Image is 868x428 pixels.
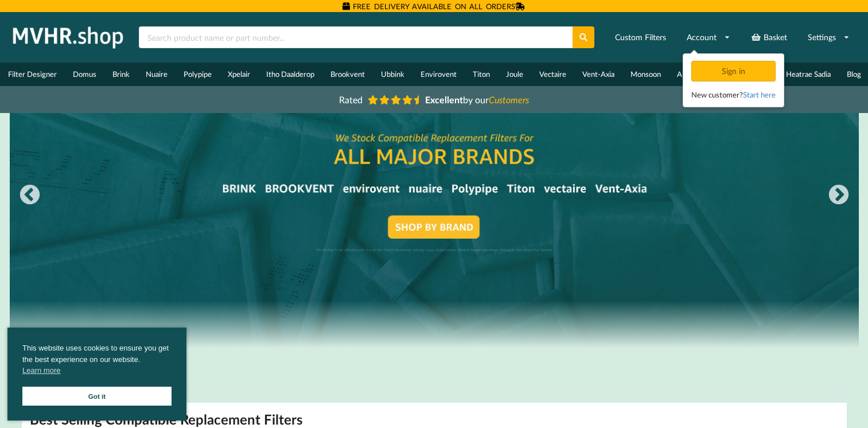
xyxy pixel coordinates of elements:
a: Ubbink [373,63,412,86]
span: Rated [339,94,363,105]
b: Excellent [425,94,463,105]
a: Brookvent [322,63,373,86]
div: cookieconsent [7,328,186,421]
img: mvhr.shop.png [8,23,129,52]
a: Monsoon [622,63,669,86]
div: Sign in [691,61,776,81]
a: Itho Daalderop [258,63,322,86]
a: Joule [498,63,531,86]
a: Start here [743,90,776,99]
a: Airflow [669,63,709,86]
i: Customers [489,94,529,105]
button: Previous [18,184,41,207]
a: Xpelair [220,63,258,86]
a: Custom Filters [608,27,674,48]
a: Basket [744,27,795,48]
a: Account [679,27,738,48]
a: Rated Excellentby ourCustomers [331,90,538,109]
button: Next [827,184,850,207]
a: Brink [104,63,138,86]
span: by our [425,94,529,105]
a: Heatrae Sadia [778,63,839,86]
a: Titon [465,63,498,86]
a: Envirovent [412,63,465,86]
span: This website uses cookies to ensure you get the best experience on our website. [22,343,172,379]
a: Domus [65,63,104,86]
a: Settings [800,27,857,48]
a: cookies - Learn more [22,365,60,376]
a: Got it cookie [22,387,172,406]
a: Polypipe [176,63,220,86]
div: New customer? [691,89,776,100]
a: Sign in [691,66,778,76]
input: Search product name or part number... [139,26,573,48]
a: Vent-Axia [574,63,622,86]
a: Vectaire [531,63,574,86]
a: Nuaire [138,63,176,86]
